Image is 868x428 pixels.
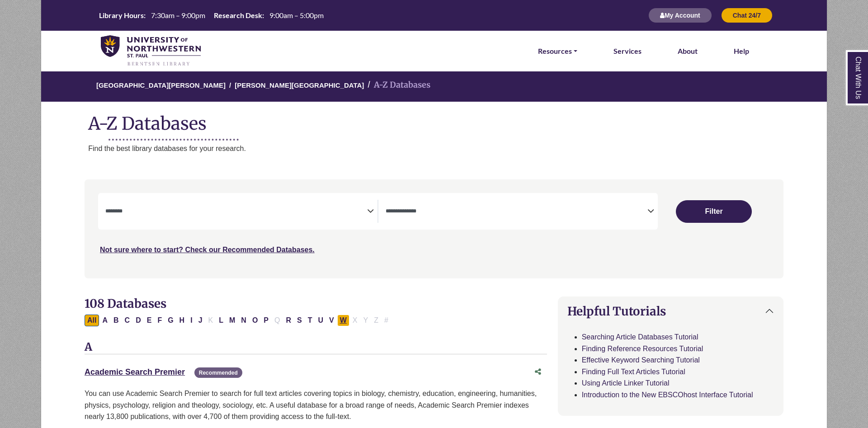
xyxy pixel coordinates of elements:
a: Help [734,45,749,57]
h3: A [85,341,547,354]
a: Not sure where to start? Check our Recommended Databases. [100,246,315,254]
img: library_home [101,35,201,67]
a: Resources [538,45,577,57]
button: Filter Results M [226,315,238,326]
li: A-Z Databases [364,79,430,92]
table: Hours Today [95,10,327,19]
button: Helpful Tutorials [558,297,783,325]
nav: Search filters [85,179,783,278]
a: Finding Full Text Articles Tutorial [582,368,685,376]
button: Filter Results D [133,315,144,326]
a: Using Article Linker Tutorial [582,379,670,387]
a: Chat 24/7 [721,11,773,19]
th: Research Desk: [210,10,264,20]
textarea: Search [386,208,647,216]
p: Find the best library databases for your research. [88,143,827,155]
a: Searching Article Databases Tutorial [582,333,698,341]
button: My Account [648,8,712,23]
button: Filter Results F [155,315,165,326]
button: Chat 24/7 [721,8,773,23]
button: Filter Results G [165,315,176,326]
th: Library Hours: [95,10,146,20]
nav: breadcrumb [41,71,827,102]
button: Filter Results H [177,315,188,326]
a: Finding Reference Resources Tutorial [582,345,703,353]
a: Hours Today [95,10,327,21]
p: You can use Academic Search Premier to search for full text articles covering topics in biology, ... [85,388,547,423]
button: Filter Results U [315,315,326,326]
button: Filter Results P [261,315,271,326]
button: Submit for Search Results [676,200,752,223]
button: Filter Results C [122,315,133,326]
textarea: Search [105,208,367,216]
a: My Account [648,11,712,19]
span: Recommended [194,367,242,378]
a: Introduction to the New EBSCOhost Interface Tutorial [582,391,753,399]
a: Effective Keyword Searching Tutorial [582,356,700,364]
span: 9:00am – 5:00pm [269,11,324,19]
button: Filter Results N [238,315,249,326]
button: Filter Results R [283,315,294,326]
a: Academic Search Premier [85,367,185,376]
button: Filter Results A [99,315,110,326]
button: Share this database [529,363,547,381]
button: All [85,315,99,326]
button: Filter Results L [216,315,226,326]
span: 7:30am – 9:00pm [151,11,205,19]
button: Filter Results B [111,315,122,326]
a: [PERSON_NAME][GEOGRAPHIC_DATA] [235,80,364,89]
button: Filter Results S [294,315,305,326]
div: Alpha-list to filter by first letter of database name [85,316,392,324]
a: About [678,45,698,57]
button: Filter Results I [188,315,195,326]
button: Filter Results V [326,315,337,326]
button: Filter Results E [144,315,155,326]
a: Services [613,45,642,57]
h1: A-Z Databases [41,106,827,134]
span: 108 Databases [85,296,166,311]
a: [GEOGRAPHIC_DATA][PERSON_NAME] [96,80,226,89]
button: Filter Results T [305,315,315,326]
button: Filter Results W [337,315,349,326]
button: Filter Results O [250,315,260,326]
button: Filter Results J [196,315,205,326]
